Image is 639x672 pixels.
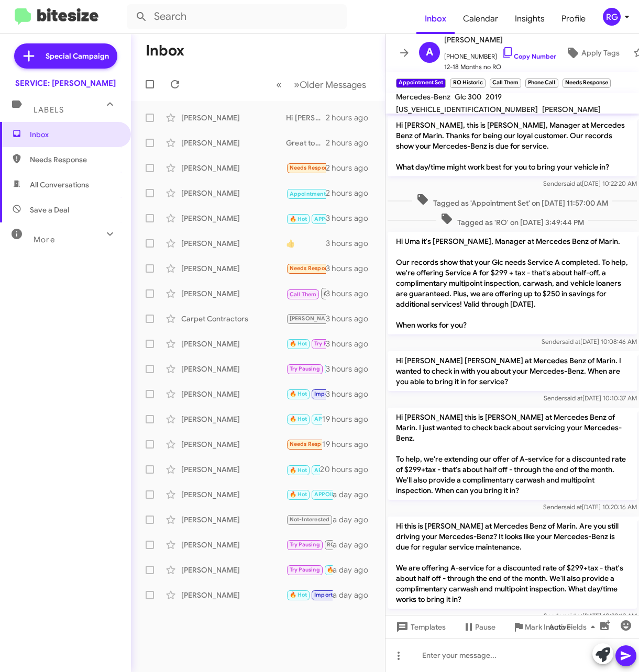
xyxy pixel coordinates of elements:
[562,338,580,345] span: said at
[14,43,117,69] a: Special Campaign
[506,4,553,34] a: Insights
[30,205,69,215] span: Save a Deal
[181,288,286,299] div: [PERSON_NAME]
[333,565,377,575] div: a day ago
[181,213,286,223] div: [PERSON_NAME]
[327,566,345,573] span: 🔥 Hot
[290,291,317,298] span: Call Them
[581,43,620,62] span: Apply Tags
[30,180,89,190] span: All Conversations
[290,340,307,347] span: 🔥 Hot
[314,416,366,422] span: APPOINTMENT SET
[286,162,326,174] div: Liked “I'm glad to hear that! If there's anything else you need regarding your vehicle or to sche...
[181,489,286,500] div: [PERSON_NAME]
[326,238,377,249] div: 3 hours ago
[286,388,326,400] div: Ok ✅
[326,138,377,148] div: 2 hours ago
[181,439,286,450] div: [PERSON_NAME]
[388,517,637,609] p: Hi this is [PERSON_NAME] at Mercedes Benz of Marin. Are you still driving your Mercedes-Benz? It ...
[286,564,333,576] div: Thank you
[127,4,347,29] input: Search
[314,467,366,474] span: APPOINTMENT SET
[270,74,372,95] nav: Page navigation example
[181,389,286,399] div: [PERSON_NAME]
[290,467,307,474] span: 🔥 Hot
[286,211,326,225] div: I'm glad to hear that! Feel free to reach out to us if you have any questions or concerns.
[286,238,326,249] div: 👍
[320,464,377,475] div: 20 hours ago
[34,105,64,115] span: Labels
[388,116,637,176] p: Hi [PERSON_NAME], this is [PERSON_NAME], Manager at Mercedes Benz of Marin. Thanks for being our ...
[181,188,286,198] div: [PERSON_NAME]
[290,315,336,322] span: [PERSON_NAME]
[181,138,286,148] div: [PERSON_NAME]
[286,513,333,525] div: You're welcome! Whenever you're back from [GEOGRAPHIC_DATA], feel free to reach out on here to sc...
[549,618,599,636] span: Auto Fields
[290,164,334,171] span: Needs Response
[286,438,322,450] div: Hi [PERSON_NAME], Thank you for following up. Yes, I’m satisfied with the services and repairs pr...
[396,79,446,88] small: Appointment Set
[553,4,594,34] a: Profile
[564,180,582,187] span: said at
[542,338,637,345] span: Sender [DATE] 10:08:46 AM
[314,491,366,498] span: APPOINTMENT SET
[388,351,637,391] p: Hi [PERSON_NAME] [PERSON_NAME] at Mercedes Benz of Marin. I wanted to check in with you about you...
[181,113,286,123] div: [PERSON_NAME]
[290,390,307,397] span: 🔥 Hot
[286,488,333,500] div: Thank you for the update. I will note it down in our system.
[270,74,288,95] button: Previous
[290,591,307,598] span: 🔥 Hot
[544,394,637,402] span: Sender [DATE] 10:10:37 AM
[326,188,377,198] div: 2 hours ago
[286,589,333,601] div: Thank you
[290,216,307,222] span: 🔥 Hot
[416,4,455,34] a: Inbox
[563,79,611,88] small: Needs Response
[294,78,300,91] span: »
[564,612,582,620] span: said at
[388,408,637,500] p: Hi [PERSON_NAME] this is [PERSON_NAME] at Mercedes Benz of Marin. I just wanted to check back abo...
[501,52,556,60] a: Copy Number
[181,364,286,374] div: [PERSON_NAME]
[290,365,320,372] span: Try Pausing
[286,539,333,551] div: Thank you for the update! If you need any further assistance or wish to schedule future service, ...
[290,491,307,498] span: 🔥 Hot
[286,138,326,148] div: Great to hear that! If you need any further assistance or want to schedule your next appointment,...
[525,618,571,636] span: Mark Inactive
[326,313,377,324] div: 3 hours ago
[181,263,286,274] div: [PERSON_NAME]
[276,78,282,91] span: «
[541,618,608,636] button: Auto Fields
[46,51,109,61] span: Special Campaign
[181,540,286,550] div: [PERSON_NAME]
[444,33,556,46] span: [PERSON_NAME]
[504,618,579,636] button: Mark Inactive
[146,42,184,59] h1: Inbox
[286,113,326,123] div: Hi [PERSON_NAME], thank you for your honest feedback. I’m sorry the small battery wasn’t addresse...
[490,79,521,88] small: Call Them
[314,390,341,397] span: Important
[322,439,377,450] div: 19 hours ago
[286,262,326,274] div: Hi
[30,129,119,140] span: Inbox
[300,79,366,91] span: Older Messages
[290,191,336,197] span: Appointment Set
[388,232,637,334] p: Hi Uma it's [PERSON_NAME], Manager at Mercedes Benz of Marin. Our records show that your Glc need...
[333,489,377,500] div: a day ago
[444,62,556,72] span: 12-18 Months no RO
[486,92,502,102] span: 2019
[333,514,377,525] div: a day ago
[181,514,286,525] div: [PERSON_NAME]
[455,4,506,34] a: Calendar
[286,413,322,425] div: Your appointment is set for 10:00 AM on 10/13, and a loaner will be ready for you. See you then!
[290,441,334,447] span: Needs Response
[455,92,481,102] span: Glc 300
[322,414,377,424] div: 19 hours ago
[286,186,326,199] div: Inbound Call
[181,339,286,349] div: [PERSON_NAME]
[288,74,372,95] button: Next
[543,180,637,187] span: Sender [DATE] 10:22:20 AM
